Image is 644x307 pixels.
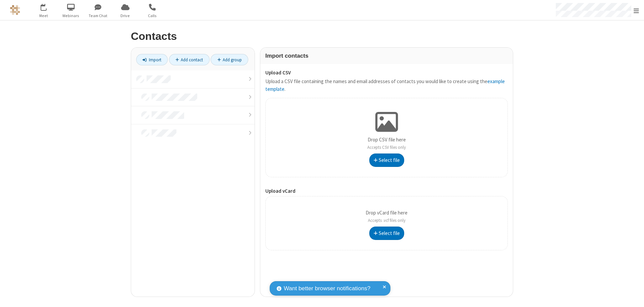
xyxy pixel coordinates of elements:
[369,227,404,240] button: Select file
[366,209,408,224] p: Drop vCard file here
[113,13,138,19] span: Drive
[45,4,50,9] div: 1
[140,13,165,19] span: Calls
[10,5,20,15] img: QA Selenium DO NOT DELETE OR CHANGE
[86,13,111,19] span: Team Chat
[368,218,406,223] span: Accepts .vcf files only
[131,30,513,42] h2: Contacts
[367,144,406,150] span: Accepts CSV files only
[627,290,639,302] iframe: Chat
[284,284,370,293] span: Want better browser notifications?
[265,78,505,92] a: example template
[369,153,404,167] button: Select file
[367,136,406,151] p: Drop CSV file here
[169,54,210,65] a: Add contact
[211,54,248,65] a: Add group
[265,78,508,93] p: Upload a CSV file containing the names and email addresses of contacts you would like to create u...
[265,187,508,195] label: Upload vCard
[265,69,508,77] label: Upload CSV
[58,13,84,19] span: Webinars
[265,53,508,59] h3: Import contacts
[31,13,56,19] span: Meet
[136,54,168,65] a: Import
